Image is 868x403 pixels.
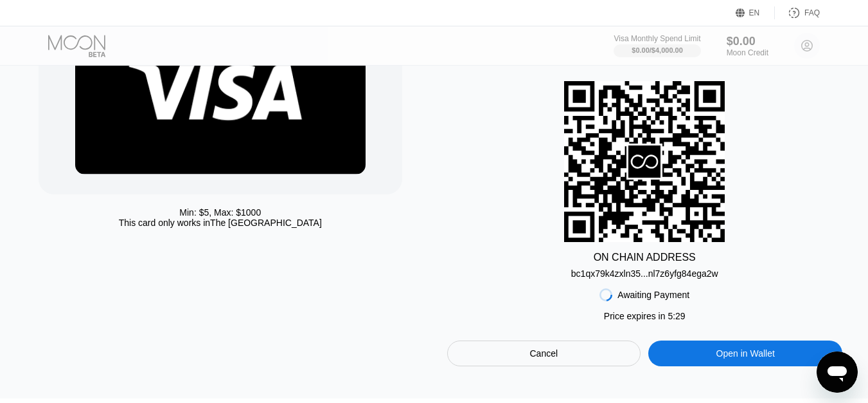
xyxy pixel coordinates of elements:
[648,341,842,366] div: Open in Wallet
[614,34,700,57] div: Visa Monthly Spend Limit$0.00/$4,000.00
[447,341,641,366] div: Cancel
[614,34,700,43] div: Visa Monthly Spend Limit
[775,6,820,19] div: FAQ
[716,348,775,359] div: Open in Wallet
[804,8,820,17] div: FAQ
[594,252,696,263] div: ON CHAIN ADDRESS
[632,46,683,54] div: $0.00 / $4,000.00
[571,263,718,279] div: bc1qx79k4zxln35...nl7z6yfg84ega2w
[617,290,689,300] div: Awaiting Payment
[119,218,322,228] div: This card only works in The [GEOGRAPHIC_DATA]
[817,351,858,393] iframe: Button to launch messaging window
[604,311,686,321] div: Price expires in
[749,8,760,17] div: EN
[668,311,685,321] span: 5 : 29
[571,268,718,279] div: bc1qx79k4zxln35...nl7z6yfg84ega2w
[736,6,775,19] div: EN
[179,207,261,218] div: Min: $ 5 , Max: $ 1000
[529,348,558,359] div: Cancel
